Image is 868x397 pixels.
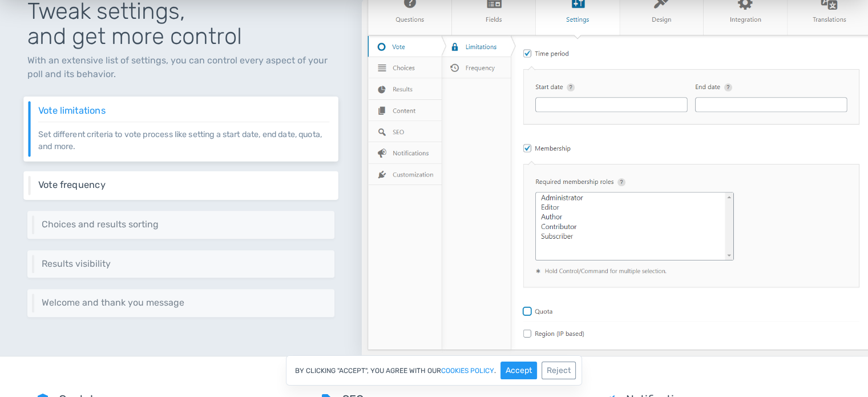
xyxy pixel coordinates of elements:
[27,54,334,81] p: With an extensive list of settings, you can control every aspect of your poll and its behavior.
[38,105,329,115] h6: Vote limitations
[38,121,329,152] p: Set different criteria to vote process like setting a start date, end date, quota, and more.
[542,362,576,379] button: Reject
[42,219,326,230] h6: Choices and results sorting
[286,355,582,386] div: By clicking "Accept", you agree with our .
[500,362,537,379] button: Accept
[42,308,326,308] p: Add a welcome or a thank you message easily, also you can add content above and below results and...
[42,298,326,308] h6: Welcome and thank you message
[38,190,329,191] p: Control the frequency of votes, and the layers of check such as cookies, IP, and the authenticate...
[441,367,494,374] a: cookies policy
[38,180,329,190] h6: Vote frequency
[42,268,326,269] p: TotalPoll offers multiple options to control results visibility easily.
[42,259,326,269] h6: Results visibility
